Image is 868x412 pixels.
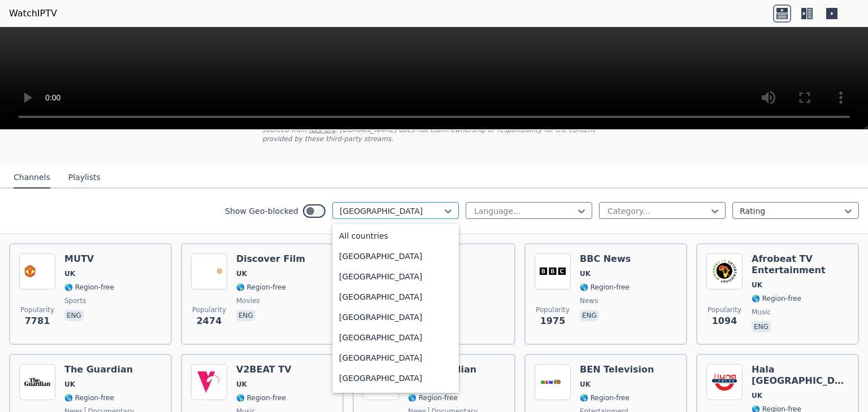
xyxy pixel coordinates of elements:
span: 🌎 Region-free [64,393,114,402]
span: 🌎 Region-free [580,283,630,292]
span: 🌎 Region-free [408,393,458,402]
span: UK [752,391,762,400]
div: [GEOGRAPHIC_DATA] [332,287,459,307]
span: 7781 [25,314,50,328]
img: Afrobeat TV Entertainment [706,253,743,290]
span: Popularity [536,305,570,314]
span: 🌎 Region-free [64,283,114,292]
span: UK [64,269,75,278]
span: news [580,296,598,305]
h6: BBC News [580,253,631,265]
span: 1975 [540,314,566,328]
div: [GEOGRAPHIC_DATA] [332,348,459,368]
p: eng [580,310,599,321]
span: 🌎 Region-free [580,393,630,402]
span: UK [580,380,591,389]
h6: BEN Television [580,364,654,375]
span: UK [236,380,247,389]
span: UK [236,269,247,278]
img: Hala London [706,364,743,400]
a: WatchIPTV [9,7,57,20]
span: Popularity [192,305,226,314]
img: BEN Television [535,364,571,400]
span: music [752,308,771,317]
h6: MUTV [64,253,114,265]
span: 🌎 Region-free [236,393,286,402]
img: Discover Film [191,253,227,290]
span: 🌎 Region-free [752,294,801,303]
h6: Afrobeat TV Entertainment [752,253,849,276]
div: [GEOGRAPHIC_DATA] [332,307,459,327]
img: V2BEAT TV [191,364,227,400]
span: Popularity [20,305,54,314]
div: Aruba [332,388,459,409]
span: sports [64,296,86,305]
div: All countries [332,226,459,246]
span: Popularity [708,305,741,314]
img: The Guardian [19,364,55,400]
h6: Discover Film [236,253,305,265]
span: 2474 [197,314,222,328]
span: movies [236,296,260,305]
p: eng [236,310,255,321]
p: eng [752,321,771,332]
div: [GEOGRAPHIC_DATA] [332,327,459,348]
label: Show Geo-blocked [225,205,298,217]
p: eng [64,310,84,321]
h6: The Guardian [64,364,134,375]
div: [GEOGRAPHIC_DATA] [332,246,459,266]
h6: Hala [GEOGRAPHIC_DATA] [752,364,849,387]
span: UK [752,280,762,290]
span: 🌎 Region-free [236,283,286,292]
span: UK [64,380,75,389]
img: MUTV [19,253,55,290]
img: BBC News [535,253,571,290]
div: [GEOGRAPHIC_DATA] [332,266,459,287]
h6: V2BEAT TV [236,364,292,375]
div: [GEOGRAPHIC_DATA] [332,368,459,388]
a: iptv-org [309,126,336,134]
button: Playlists [68,167,101,189]
span: 1094 [712,314,737,328]
span: UK [580,269,591,278]
button: Channels [14,167,50,189]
